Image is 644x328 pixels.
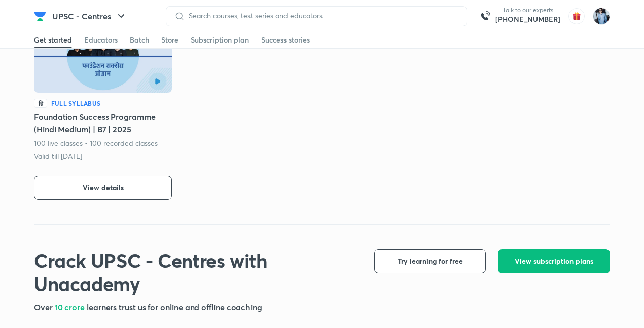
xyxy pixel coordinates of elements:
p: 100 live classes • 100 recorded classes [34,138,158,148]
span: View subscription plans [515,256,593,266]
img: Shipu [593,8,610,25]
button: UPSC - Centres [46,6,133,26]
button: View subscription plans [498,249,610,273]
h6: Full Syllabus [51,99,100,108]
p: Talk to our experts [495,6,560,14]
a: Batch [130,32,149,48]
img: Batch Thumbnail [34,16,172,93]
span: Over [34,302,55,312]
span: learners trust us for online and offline coaching [87,302,262,312]
a: Get started [34,32,72,48]
img: call-us [475,6,495,26]
a: Store [161,32,178,48]
div: Batch [130,35,149,45]
h5: Foundation Success Programme (Hindi Medium) | B7 | 2025 [34,111,172,135]
div: Store [161,35,178,45]
div: Success stories [261,35,310,45]
img: Company Logo [34,10,46,22]
h1: Crack UPSC - Centres with Unacademy [34,249,358,295]
img: avatar [568,8,585,24]
div: Educators [84,35,118,45]
a: Success stories [261,32,310,48]
button: Try learning for free [374,249,486,273]
p: हि [34,99,47,108]
span: 10 crore [55,302,87,312]
input: Search courses, test series and educators [185,12,458,20]
a: Educators [84,32,118,48]
a: [PHONE_NUMBER] [495,14,560,24]
span: View details [83,183,124,193]
div: Get started [34,35,72,45]
div: Subscription plan [191,35,249,45]
span: Try learning for free [398,256,463,266]
p: Valid till [DATE] [34,151,82,161]
button: View details [34,176,172,200]
a: Subscription plan [191,32,249,48]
